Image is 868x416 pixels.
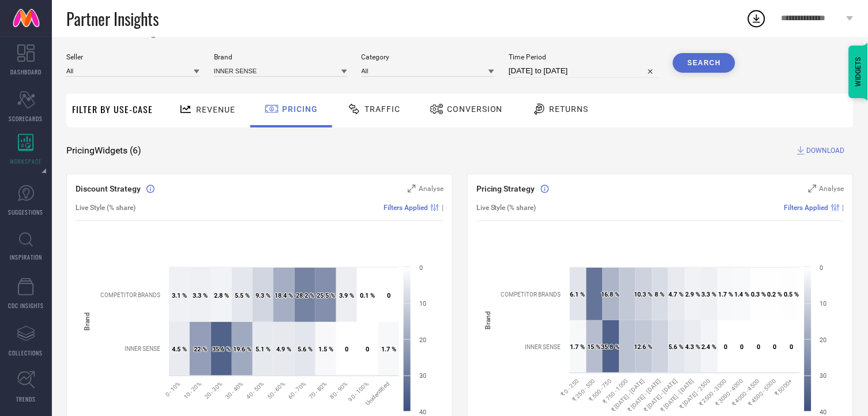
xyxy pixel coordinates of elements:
text: 2.4 % [702,343,717,351]
span: Analyse [419,185,444,193]
text: 0 [387,292,390,299]
text: 0.3 % [751,291,766,298]
text: 40 - 50% [245,380,265,400]
span: Category [362,53,495,61]
text: 5.6 % [669,343,684,351]
text: 2.8 % [214,292,229,299]
text: 10.3 % [634,291,653,298]
text: 90 - 100% [347,380,370,403]
text: 15 % [588,343,601,351]
text: 35.6 % [212,346,231,353]
span: Analyse [820,185,844,193]
text: 19.6 % [233,346,251,353]
text: 0 - 10% [164,380,182,398]
button: Search [673,53,735,73]
span: Live Style (% share) [76,204,136,212]
text: 1.7 % [570,343,585,351]
span: Returns [550,104,589,114]
text: ₹ [DATE] - [DATE] [610,377,646,413]
text: ₹ 4500 - 5000 [747,377,777,407]
text: ₹ 3000 - 4000 [715,377,745,407]
text: 1.4 % [735,291,750,298]
span: Pricing [282,104,318,114]
text: 30 [419,372,426,380]
span: Filters Applied [784,204,829,212]
text: 4.3 % [686,343,701,351]
text: ₹ 250 - 500 [572,377,597,403]
text: 10 - 20% [183,380,203,400]
text: 3.3 % [702,291,717,298]
text: 1.7 % [381,346,396,353]
text: 40 [820,408,827,416]
span: Revenue [196,105,235,114]
text: 3.9 % [339,292,354,299]
text: 5.6 % [298,346,313,353]
text: 0 [724,343,728,351]
text: 2.9 % [686,291,701,298]
text: 0 [790,343,794,351]
text: 3.1 % [172,292,187,299]
text: 20 [820,336,827,344]
tspan: Brand [484,311,492,329]
span: SCORECARDS [9,114,43,123]
text: 4.9 % [276,346,291,353]
span: | [843,204,844,212]
text: 9.3 % [255,292,270,299]
text: 35.8 % [602,343,620,351]
text: 60 - 70% [287,380,307,400]
span: Partner Insights [66,7,159,31]
text: COMPETITOR BRANDS [501,291,561,298]
text: 0 [773,343,777,351]
text: ₹ 4000 - 4500 [731,377,761,407]
text: 5.1 % [255,346,270,353]
text: ₹ 2500 - 3000 [698,377,728,407]
text: 0 [741,343,744,351]
span: Filter By Use-Case [72,102,153,116]
text: ₹ 750 - 1000 [602,377,629,405]
text: 0 [419,264,423,272]
text: 0 [820,264,824,272]
text: ₹ [DATE] - [DATE] [659,377,695,413]
text: ₹ 0 - 250 [560,377,580,398]
text: 16.8 % [602,291,620,298]
text: 50 - 60% [266,380,287,400]
text: COMPETITOR BRANDS [100,292,160,298]
text: ₹ [DATE] - [DATE] [643,377,679,413]
svg: Zoom [809,185,817,193]
tspan: Brand [83,312,91,331]
span: Pricing Widgets ( 6 ) [66,145,141,156]
div: Open download list [746,8,767,29]
text: 10 [820,300,827,308]
text: 4.7 % [669,291,684,298]
text: 0 [757,343,761,351]
span: CDC INSIGHTS [8,301,44,310]
text: 18.4 % [275,292,293,299]
span: COLLECTIONS [9,348,43,357]
text: 80 - 90% [329,380,349,400]
span: Traffic [365,104,400,114]
span: WORKSPACE [10,157,42,166]
text: 25.5 % [317,292,335,299]
text: INNER SENSE [525,344,561,350]
text: 0.1 % [360,292,375,299]
span: Live Style (% share) [476,204,536,212]
text: 5.5 % [235,292,250,299]
text: 1.7 % [719,291,734,298]
text: 1.5 % [318,346,333,353]
text: 0 [366,346,369,353]
text: ₹ 500 - 750 [588,377,613,403]
text: ₹ [DATE] - 2500 [679,377,712,410]
text: Unidentified [365,380,390,406]
text: 6.1 % [570,291,585,298]
text: INNER SENSE [125,346,160,352]
text: 4.5 % [172,346,187,353]
text: 10 [419,300,426,308]
text: 20 [419,336,426,344]
span: INSPIRATION [10,253,42,261]
text: ₹ 5000+ [774,377,794,398]
span: DASHBOARD [10,68,42,76]
text: 3.3 % [193,292,208,299]
text: 28.2 % [296,292,314,299]
text: 0.2 % [768,291,783,298]
span: Conversion [447,104,503,114]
